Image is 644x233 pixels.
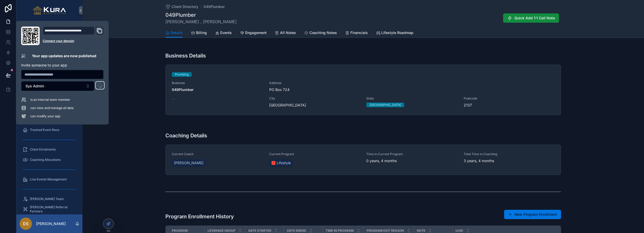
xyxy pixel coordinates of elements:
[175,72,189,77] div: Plumbing
[165,28,183,38] a: Details
[20,155,79,164] a: Coaching Allocations
[287,229,306,233] span: Date Ended
[30,158,61,162] span: Coaching Allocations
[30,197,64,201] span: [PERSON_NAME] Team
[376,28,413,38] a: Lifestyle Roadmap
[30,114,60,118] span: can modify your app
[165,213,234,220] h3: Program Enrollment History
[464,103,555,108] span: 2137
[174,160,204,165] span: [PERSON_NAME]
[366,152,457,156] span: Time in Current Program
[220,30,232,35] span: Events
[504,210,561,219] button: New Program Enrollment
[43,39,104,43] a: Connect your domain
[30,128,59,132] span: Tracked Event Reco
[36,221,66,226] p: [PERSON_NAME]
[464,158,555,163] span: 3 years, 4 months
[172,87,194,92] strong: 049Plumber
[269,87,522,92] span: PO Box 724
[43,27,104,45] div: Domain and Custom Link
[165,11,237,19] h1: 049Plumber
[16,21,82,214] div: scrollable content
[245,30,267,35] span: Engagement
[248,229,272,233] span: Date Started
[30,106,74,110] span: can view and manage all data
[275,28,296,38] a: All Notes
[304,28,337,38] a: Coaching Notes
[20,194,79,204] a: [PERSON_NAME] Team
[20,125,79,135] a: Tracked Event Reco
[165,19,237,25] span: [PERSON_NAME] , [PERSON_NAME]
[165,4,198,9] a: Client Directory
[165,132,207,139] h3: Coaching Details
[172,81,263,85] span: Business
[240,28,267,38] a: Engagement
[366,96,457,101] span: State
[309,30,337,35] span: Coaching Notes
[20,175,79,184] a: Live Events Management
[350,30,368,35] span: Financials
[269,103,360,108] span: [GEOGRAPHIC_DATA]
[171,30,183,35] span: Details
[271,160,291,165] span: 🟥 Lifestyle
[215,28,232,38] a: Events
[21,63,104,68] p: Invite someone to your app
[269,152,360,156] span: Current Program
[30,177,67,181] span: Live Events Management
[191,28,207,38] a: Billing
[464,152,555,156] span: Total Time in Coaching
[30,147,56,152] span: Client Enrolments
[367,229,404,233] span: PROGRAM EXIT REASON
[503,13,559,23] button: Quick Add 1:1 Call Note
[30,98,70,102] span: is an internal team member
[26,84,44,89] span: Sys Admin
[20,145,79,154] a: Client Enrolments
[172,152,263,156] span: Current Coach
[417,229,425,233] span: Note
[172,4,198,9] span: Client Directory
[32,53,96,59] p: Your app updates are now published
[204,4,225,9] a: 049Plumber
[345,28,368,38] a: Financials
[172,96,175,102] span: --
[30,205,74,213] span: [PERSON_NAME] Referral Partners
[208,229,235,233] span: Leverage Group
[33,6,66,14] img: App logo
[165,52,206,60] h3: Business Details
[21,81,94,91] button: Select Button
[269,81,522,85] span: Address
[326,229,354,233] span: Time in Program
[280,30,296,35] span: All Notes
[514,15,555,21] span: Quick Add 1:1 Call Note
[464,96,555,101] span: Postcode
[23,221,29,227] span: DS
[269,96,360,101] span: City
[366,158,457,163] span: 0 years, 4 months
[455,229,463,233] span: Uuid
[381,30,413,35] span: Lifestyle Roadmap
[369,103,401,107] div: [GEOGRAPHIC_DATA]
[20,205,79,214] a: [PERSON_NAME] Referral Partners
[196,30,207,35] span: Billing
[172,229,188,233] span: Program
